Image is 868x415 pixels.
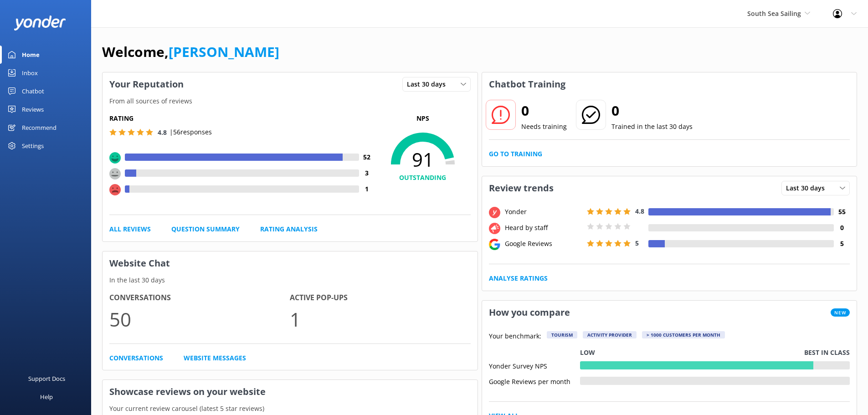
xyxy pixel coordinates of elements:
[103,404,478,414] p: Your current review carousel (latest 5 star reviews)
[22,118,56,137] div: Recommend
[290,292,470,304] h4: Active Pop-ups
[158,128,167,137] span: 4.8
[503,207,585,217] div: Yonder
[375,148,471,171] span: 91
[489,149,542,159] a: Go to Training
[184,353,246,363] a: Website Messages
[169,127,212,137] p: | 56 responses
[22,64,38,82] div: Inbox
[489,361,580,369] div: Yonder Survey NPS
[375,173,471,183] h4: OUTSTANDING
[786,183,830,193] span: Last 30 days
[359,168,375,178] h4: 3
[521,100,567,122] h2: 0
[103,251,478,275] h3: Website Chat
[109,292,290,304] h4: Conversations
[22,46,40,64] div: Home
[22,100,44,118] div: Reviews
[583,331,637,338] div: Activity Provider
[103,380,478,404] h3: Showcase reviews on your website
[14,15,66,31] img: yonder-white-logo.png
[169,42,279,61] a: [PERSON_NAME]
[359,184,375,194] h4: 1
[109,353,163,363] a: Conversations
[482,301,577,324] h3: How you compare
[547,331,577,338] div: Tourism
[40,388,53,406] div: Help
[103,275,478,285] p: In the last 30 days
[290,304,470,334] p: 1
[503,223,585,233] div: Heard by staff
[834,207,850,217] h4: 55
[521,122,567,132] p: Needs training
[611,122,693,132] p: Trained in the last 30 days
[580,348,595,358] p: Low
[103,96,478,106] p: From all sources of reviews
[635,207,644,215] span: 4.8
[28,369,65,388] div: Support Docs
[102,41,279,63] h1: Welcome,
[171,224,240,234] a: Question Summary
[831,308,850,317] span: New
[407,79,451,89] span: Last 30 days
[103,72,190,96] h3: Your Reputation
[489,377,580,385] div: Google Reviews per month
[503,239,585,249] div: Google Reviews
[109,304,290,334] p: 50
[489,273,548,283] a: Analyse Ratings
[482,176,560,200] h3: Review trends
[747,9,801,18] span: South Sea Sailing
[642,331,725,338] div: > 1000 customers per month
[489,331,541,342] p: Your benchmark:
[22,137,44,155] div: Settings
[359,152,375,162] h4: 52
[611,100,693,122] h2: 0
[109,113,375,123] h5: Rating
[804,348,850,358] p: Best in class
[260,224,318,234] a: Rating Analysis
[375,113,471,123] p: NPS
[834,223,850,233] h4: 0
[482,72,572,96] h3: Chatbot Training
[834,239,850,249] h4: 5
[109,224,151,234] a: All Reviews
[22,82,44,100] div: Chatbot
[635,239,639,247] span: 5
